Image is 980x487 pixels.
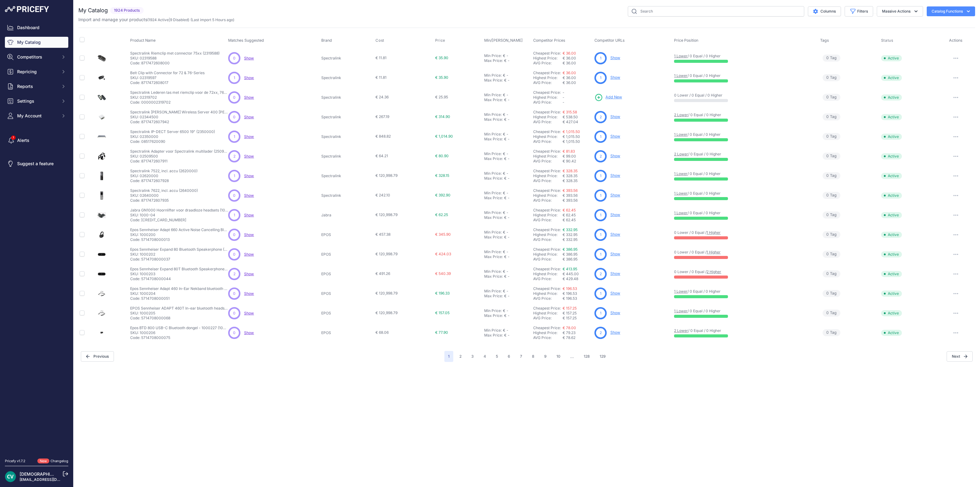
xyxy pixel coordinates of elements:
a: € 157.25 [563,306,577,310]
span: 1 [600,75,601,81]
a: 2 Lower [674,328,688,333]
div: AVG Price: [533,159,563,164]
a: Show [244,173,254,178]
span: Show [244,193,254,198]
a: Cheapest Price: [533,90,561,95]
div: - [505,132,508,137]
span: € 36.00 [563,75,576,80]
button: Competitors [5,51,68,63]
span: Active [881,114,902,120]
div: Highest Price: [533,56,563,61]
span: Repricing [17,69,57,75]
button: Go to page 7 [516,351,526,362]
a: Alerts [5,135,68,146]
div: € [504,97,507,102]
div: € [503,151,505,156]
a: 1924 Active [149,17,169,22]
p: SKU: 02620000 [130,173,198,178]
p: Code: 8717472607942 [130,120,228,124]
span: Show [244,154,254,158]
div: Min Price: [484,151,502,156]
a: 1 Lower [674,211,688,215]
div: Max Price: [484,117,503,122]
a: Cheapest Price: [533,306,561,310]
a: Suggest a feature [5,158,68,169]
span: 0 [233,95,236,100]
span: € 328.35 [563,173,578,178]
div: - [507,137,510,142]
a: Show [610,271,620,276]
nav: Sidebar [5,22,68,451]
p: Spectralink [321,154,367,159]
div: € 90.42 [563,159,592,164]
div: Highest Price: [533,134,563,139]
div: Max Price: [484,97,503,102]
div: AVG Price: [533,80,563,85]
p: Code: 8717472608000 [130,61,220,66]
div: Highest Price: [533,173,563,178]
p: Spectralink [321,134,367,139]
div: - [505,93,508,97]
span: (Last import 5 Hours ago) [190,17,234,22]
div: Min Price: [484,112,502,117]
div: Max Price: [484,58,503,63]
span: - [563,100,564,105]
p: / 0 Equal / 0 Higher [674,54,814,59]
p: Spectralink [321,115,367,120]
p: Spectralink Riemclip met connector 75xx (2319588) [130,51,220,56]
div: - [505,112,508,117]
span: Tag [823,113,840,120]
div: € [503,73,505,78]
p: Spectralink [321,56,367,61]
div: Highest Price: [533,95,563,100]
a: 2 Higher [707,269,721,274]
p: Code: 0000002319702 [130,100,228,105]
div: AVG Price: [533,61,563,66]
p: SKU: 02319588 [130,56,220,61]
a: Changelog [51,459,68,463]
a: [DEMOGRAPHIC_DATA][PERSON_NAME] der ree [DEMOGRAPHIC_DATA] [20,471,167,477]
a: Cheapest Price: [533,286,561,291]
span: € 267.19 [375,114,389,119]
span: Status [881,38,893,43]
span: Price [435,38,445,43]
h2: My Catalog [78,6,108,15]
a: 1 Lower [674,289,688,294]
button: Go to page 9 [541,351,550,362]
span: € 120,998.79 [375,173,398,178]
a: Cheapest Price: [533,70,561,75]
span: Price Position [674,38,698,43]
p: / 0 Equal / 0 Higher [674,132,814,137]
span: - [563,95,564,100]
div: - [507,156,510,161]
a: Show [244,115,254,119]
button: Settings [5,96,68,107]
span: € 25.95 [435,95,448,99]
span: Show [244,330,254,335]
div: € 36.00 [563,80,592,85]
div: Max Price: [484,156,503,161]
button: Repricing [5,66,68,77]
a: 1 Lower [674,132,688,137]
a: € 328.35 [563,169,578,173]
span: Tag [823,133,840,140]
span: € 11.81 [375,55,386,60]
a: Show [244,95,254,100]
a: Show [610,193,620,197]
span: ( | ) [147,17,189,22]
span: 0 [233,55,236,61]
a: Show [610,330,620,335]
a: Show [244,311,254,315]
a: 2 Lower [674,112,688,117]
a: My Catalog [5,37,68,48]
div: € [504,117,507,122]
span: € 24.36 [375,95,389,99]
a: 9 Disabled [170,17,188,22]
div: AVG Price: [533,120,563,124]
a: € 332.95 [563,227,578,232]
div: - [505,53,508,58]
span: Show [244,134,254,139]
div: - [505,73,508,78]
